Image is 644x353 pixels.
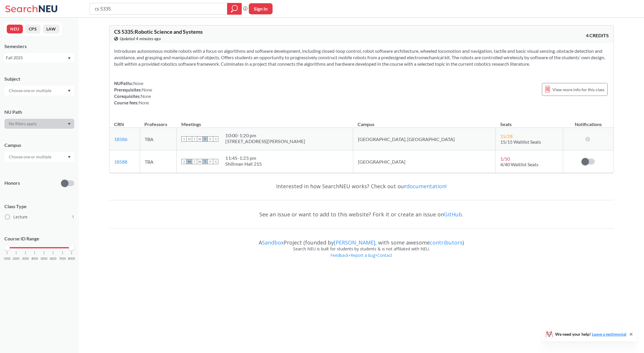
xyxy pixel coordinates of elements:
[500,162,538,167] span: 4/40 Waitlist Seats
[444,211,462,218] a: GitHub
[120,35,161,42] span: Updated 4 minutes ago
[353,150,495,173] td: [GEOGRAPHIC_DATA]
[40,257,48,260] span: 5000
[231,5,238,13] svg: magnifying glass
[4,142,74,148] div: Campus
[430,239,462,246] a: contributors
[43,25,60,33] button: LAW
[563,115,613,128] th: Notifications
[500,156,510,162] span: 1 / 50
[4,257,11,260] span: 1000
[4,53,74,62] div: Fall 2025Dropdown arrow
[140,115,177,128] th: Professors
[177,115,353,128] th: Meetings
[353,128,495,150] td: [GEOGRAPHIC_DATA], [GEOGRAPHIC_DATA]
[4,119,74,129] div: Dropdown arrow
[4,76,74,82] div: Subject
[31,257,38,260] span: 4000
[68,257,75,260] span: 8000
[350,252,376,258] a: Report a bug
[187,159,192,164] span: M
[406,183,447,190] a: documentation!
[114,136,127,142] a: 18586
[133,81,144,86] span: None
[192,136,197,142] span: T
[109,246,614,252] div: Search NEU is built for students by students & is not affiliated with NEU.
[181,136,187,142] span: S
[142,87,153,92] span: None
[586,32,609,39] span: 4 CREDITS
[4,235,74,242] p: Course ID Range
[114,28,203,35] span: CS 5335 : Robotic Science and Systems
[68,90,71,92] svg: Dropdown arrow
[197,136,202,142] span: W
[114,159,127,164] a: 18588
[4,43,74,50] div: Semesters
[6,153,55,160] input: Choose one or multiple
[496,115,563,128] th: Seats
[114,80,153,106] div: NUPaths: Prerequisites: Corequisites: Course fees:
[592,332,626,337] a: Leave a testimonial
[59,257,66,260] span: 7000
[139,100,149,105] span: None
[141,94,151,99] span: None
[4,86,74,96] div: Dropdown arrow
[4,152,74,162] div: Dropdown arrow
[140,150,177,173] td: TBA
[13,257,20,260] span: 2000
[225,161,262,167] div: Shillman Hall 215
[197,159,202,164] span: W
[555,332,626,336] span: We need your help!
[4,109,74,115] div: NU Path
[334,239,375,246] a: [PERSON_NAME]
[114,48,609,67] section: Introduces autonomous mobile robots with a focus on algorithms and software development, includin...
[140,128,177,150] td: TBA
[377,252,393,258] a: Contact
[187,136,192,142] span: M
[500,139,541,145] span: 15/15 Waitlist Seats
[202,159,208,164] span: T
[213,136,218,142] span: S
[25,25,40,33] button: CPS
[6,55,67,61] div: Fall 2025
[109,206,614,223] div: See an issue or want to add to this website? Fork it or create an issue on .
[208,159,213,164] span: F
[109,252,614,267] div: • •
[353,115,495,128] th: Campus
[330,252,349,258] a: Feedback
[552,86,604,93] span: View more info for this class
[225,133,305,138] div: 10:00 - 1:20 pm
[500,133,513,139] span: 15 / 28
[213,159,218,164] span: S
[262,239,284,246] a: Sandbox
[114,121,124,128] div: CRN
[192,159,197,164] span: T
[202,136,208,142] span: T
[50,257,57,260] span: 6000
[6,87,55,94] input: Choose one or multiple
[5,213,74,221] label: Lecture
[4,203,74,210] span: Class Type
[68,123,71,125] svg: Dropdown arrow
[68,156,71,158] svg: Dropdown arrow
[208,136,213,142] span: F
[181,159,187,164] span: S
[22,257,29,260] span: 3000
[94,4,223,14] input: Class, professor, course number, "phrase"
[109,234,614,246] div: A Project (founded by , with some awesome )
[68,57,71,60] svg: Dropdown arrow
[225,138,305,144] div: [STREET_ADDRESS][PERSON_NAME]
[225,155,262,161] div: 11:45 - 1:25 pm
[109,178,614,195] div: Interested in how SearchNEU works? Check out our
[249,3,273,14] button: Sign In
[72,214,74,220] span: 1
[4,180,20,186] p: Honors
[7,25,23,33] button: NEU
[227,3,242,15] div: magnifying glass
